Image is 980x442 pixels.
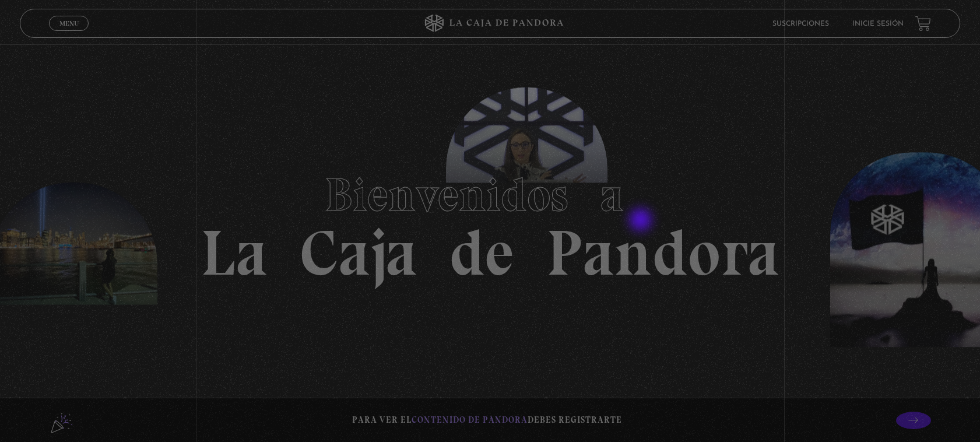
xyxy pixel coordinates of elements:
[915,16,931,31] a: View your shopping cart
[352,412,622,428] p: Para ver el debes registrarte
[772,20,829,27] a: Suscripciones
[852,20,904,27] a: Inicie sesión
[55,30,83,38] span: Cerrar
[325,167,656,223] span: Bienvenidos a
[59,20,79,27] span: Menu
[412,415,528,425] span: contenido de Pandora
[201,157,779,285] h1: La Caja de Pandora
